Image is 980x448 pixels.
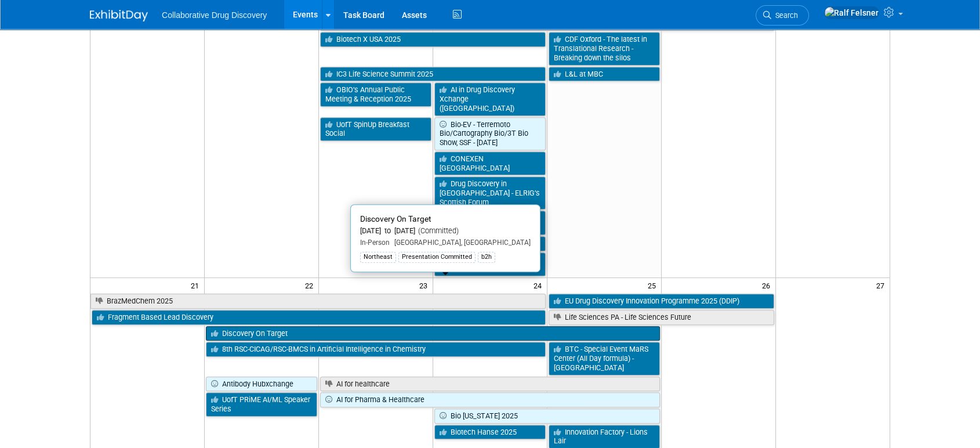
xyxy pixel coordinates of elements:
a: AI for Pharma & Healthcare [320,392,660,407]
img: ExhibitDay [90,10,148,21]
a: L&L at MBC [549,67,660,82]
a: UofT PRiME AI/ML Speaker Series [206,392,317,416]
a: Fragment Based Lead Discovery [92,310,546,325]
a: Antibody Hubxchange [206,377,317,392]
a: UofT SpinUp Breakfast Social [320,117,431,141]
span: Collaborative Drug Discovery [162,10,267,20]
span: 27 [875,278,890,292]
a: Bio-EV - Terremoto Bio/Cartography Bio/3T Bio Show, SSF - [DATE] [434,117,546,150]
a: AI in Drug Discovery Xchange ([GEOGRAPHIC_DATA]) [434,82,546,115]
span: In-Person [360,239,390,247]
span: (Committed) [415,226,459,235]
a: AI for healthcare [320,377,660,392]
div: Presentation Committed [398,252,476,262]
div: Northeast [360,252,396,262]
a: 8th RSC-CICAG/RSC-BMCS in Artificial Intelligence in Chemistry [206,342,546,357]
span: 22 [304,278,318,292]
img: Ralf Felsner [824,6,879,19]
a: Biotech Hanse 2025 [434,425,546,440]
a: BTC - Special Event MaRS Center (All Day formula) - [GEOGRAPHIC_DATA] [549,342,660,375]
a: BrazMedChem 2025 [90,294,546,309]
a: Life Sciences PA - Life Sciences Future [549,310,774,325]
a: Bio [US_STATE] 2025 [434,409,660,424]
div: [DATE] to [DATE] [360,226,531,236]
a: Search [756,5,809,26]
span: 24 [532,278,547,292]
span: [GEOGRAPHIC_DATA], [GEOGRAPHIC_DATA] [390,239,531,247]
span: 21 [190,278,204,292]
div: b2h [478,252,495,262]
span: Search [771,11,798,20]
span: Discovery On Target [360,214,431,223]
span: 25 [647,278,661,292]
a: EU Drug Discovery Innovation Programme 2025 (DDIP) [549,294,774,309]
a: Discovery On Target [206,326,659,341]
a: CDF Oxford - The latest in Translational Research - Breaking down the silos [549,32,660,65]
span: 23 [418,278,433,292]
a: CONEXEN [GEOGRAPHIC_DATA] [434,151,546,175]
a: Biotech X USA 2025 [320,32,546,47]
span: 26 [761,278,775,292]
a: Drug Discovery in [GEOGRAPHIC_DATA] - ELRIG’s Scottish Forum [434,176,546,209]
a: IC3 Life Science Summit 2025 [320,67,546,82]
a: OBIO’s Annual Public Meeting & Reception 2025 [320,82,431,106]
